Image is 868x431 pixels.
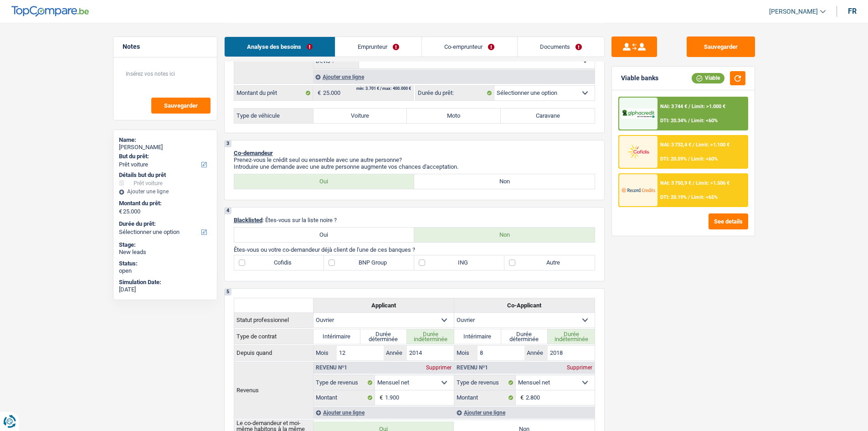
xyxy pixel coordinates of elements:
button: See details [709,213,748,229]
span: DTI: 20.34% [660,118,687,124]
span: € [313,86,323,100]
span: € [375,390,385,405]
span: [PERSON_NAME] [769,8,818,16]
img: TopCompare Logo [11,6,89,17]
th: Applicant [313,298,454,312]
label: Moto [407,109,501,123]
label: But du prêt: [119,153,210,160]
a: Emprunteur [335,37,421,57]
div: open [119,267,211,275]
input: AAAA [407,346,454,360]
span: / [688,156,690,162]
label: Oui [234,174,415,189]
div: Ajouter une ligne [454,407,595,418]
label: Mois [454,346,478,360]
button: Sauvegarder [151,98,211,114]
span: DTI: 20.59% [660,156,687,162]
div: Status: [119,260,211,267]
div: 4 [225,208,231,214]
a: Co-emprunteur [422,37,517,57]
label: Non [414,174,595,189]
div: Détails but du prêt [119,171,211,179]
span: Blacklisted [234,217,262,223]
div: Supprimer [565,365,595,370]
label: Montant du prêt [234,86,313,100]
label: Mois [313,346,337,360]
div: Name: [119,136,211,144]
label: ING [414,255,504,270]
span: € [516,390,526,405]
input: AAAA [548,346,595,360]
label: Durée indéterminée [548,329,595,344]
input: MM [478,346,524,360]
label: Type de revenus [454,375,516,390]
div: min: 3.701 € / max: 400.000 € [356,87,411,91]
h5: Notes [123,43,208,51]
p: : Êtes-vous sur la liste noire ? [234,217,595,223]
span: / [693,142,694,148]
span: NAI: 3 744 € [660,104,687,109]
label: Voiture [313,109,407,123]
th: Type de contrat [234,329,313,344]
span: / [688,194,690,200]
label: Cofidis [234,255,324,270]
label: Non [414,228,595,242]
th: Depuis quand [234,345,313,360]
span: € [119,208,122,215]
label: Intérimaire [454,329,501,344]
th: Statut professionnel [234,312,313,327]
span: Limit: >1.100 € [696,142,729,148]
span: Co-demandeur [234,150,273,156]
span: Sauvegarder [164,103,198,109]
div: fr [848,7,857,16]
label: Durée déterminée [501,329,548,344]
div: Viable [692,73,724,83]
span: / [693,180,694,186]
th: Co-Applicant [454,298,595,312]
span: / [688,118,690,124]
div: Ajouter une ligne [313,407,454,418]
label: Montant [313,390,375,405]
div: [DATE] [119,286,211,293]
input: MM [337,346,384,360]
p: Prenez-vous le crédit seul ou ensemble avec une autre personne? [234,156,595,163]
span: / [688,104,690,109]
span: Limit: >1.000 € [692,104,725,109]
th: Revenus [234,362,313,418]
div: Supprimer [424,365,454,370]
a: [PERSON_NAME] [762,4,826,19]
label: Type de véhicule [234,109,313,123]
span: Limit: <65% [691,194,718,200]
label: Intérimaire [313,329,360,344]
label: Année [524,346,548,360]
label: Type de revenus [313,375,375,390]
span: Limit: <60% [691,156,718,162]
div: Simulation Date: [119,279,211,286]
span: NAI: 3 750,9 € [660,180,691,186]
label: Montant [454,390,516,405]
span: Limit: <60% [691,118,718,124]
button: Sauvegarder [687,36,755,57]
label: Durée du prêt: [416,86,494,100]
a: Analyse des besoins [225,37,335,57]
div: Viable banks [621,74,658,82]
div: Ajouter une ligne [119,188,211,195]
div: [PERSON_NAME] [119,144,211,151]
div: Revenu nº1 [313,365,349,370]
div: 5 [225,289,231,296]
label: Durée déterminée [360,329,407,344]
img: Cofidis [621,143,655,160]
span: DTI: 20.19% [660,194,687,200]
img: Record Credits [621,182,655,198]
label: Caravane [501,109,595,123]
div: 3 [225,140,231,147]
div: Ajouter une ligne [313,70,595,83]
p: Introduire une demande avec une autre personne augmente vos chances d'acceptation. [234,163,595,170]
label: Montant du prêt: [119,200,210,207]
label: Oui [234,228,415,242]
label: Autre [504,255,595,270]
p: Êtes-vous ou votre co-demandeur déjà client de l'une de ces banques ? [234,246,595,253]
label: Durée indéterminée [407,329,454,344]
span: NAI: 3 732,4 € [660,142,691,148]
label: BNP Group [324,255,414,270]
